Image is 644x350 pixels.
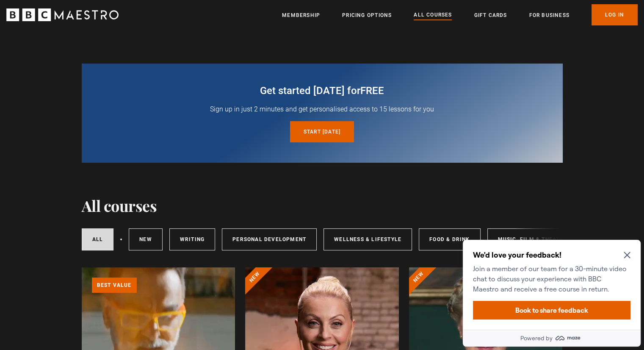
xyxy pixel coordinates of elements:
a: Wellness & Lifestyle [323,228,412,250]
nav: Primary [282,4,638,25]
a: All [82,228,114,250]
span: free [360,85,384,97]
a: Gift Cards [474,11,507,19]
a: Powered by maze [3,93,181,110]
a: Personal Development [222,228,317,250]
a: Start [DATE] [290,121,354,142]
p: Best value [92,278,137,293]
a: Music, Film & Theatre [487,228,578,250]
button: Close Maze Prompt [164,15,171,22]
a: Log In [591,4,638,25]
p: Sign up in just 2 minutes and get personalised access to 15 lessons for you [102,104,542,114]
a: Writing [169,228,215,250]
a: All Courses [414,11,452,20]
p: Join a member of our team for a 30-minute video chat to discuss your experience with BBC Maestro ... [14,27,168,58]
a: Pricing Options [342,11,392,19]
h2: We'd love your feedback! [14,14,168,24]
a: Membership [282,11,320,19]
svg: BBC Maestro [6,8,119,21]
button: Book to share feedback [14,64,171,83]
div: Optional study invitation [3,3,181,110]
a: For business [529,11,569,19]
a: New [129,228,163,250]
h2: Get started [DATE] for [102,84,542,97]
a: Food & Drink [419,228,480,250]
h1: All courses [82,197,157,214]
